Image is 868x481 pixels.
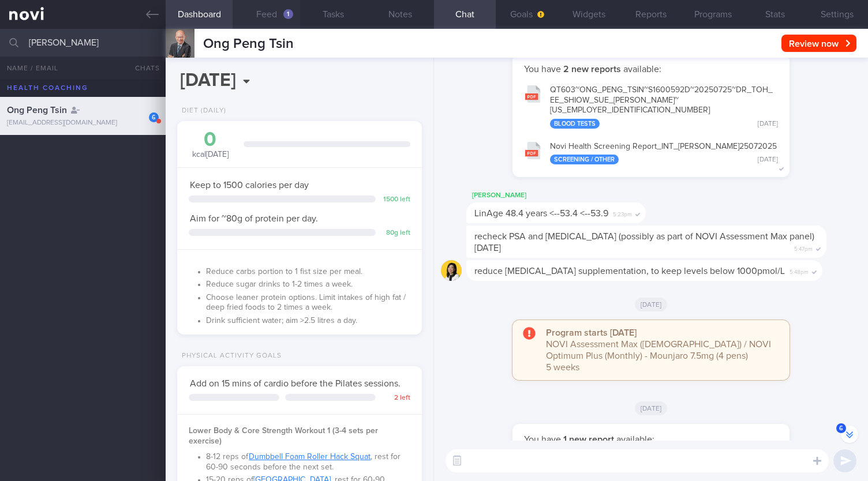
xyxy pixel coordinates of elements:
span: reduce [MEDICAL_DATA] supplementation, to keep levels below 1000pmol/L [474,266,785,276]
span: Keep to 1500 calories per day [190,181,309,190]
div: 0 [189,130,232,150]
p: You have available: [524,63,778,75]
li: Drink sufficient water; aim >2.5 litres a day. [206,313,410,326]
div: Diet (Daily) [177,107,226,115]
span: [DATE] [635,401,668,415]
div: [DATE] [758,120,778,129]
span: LinAge 48.4 years <--53.4 <--53.9 [474,209,608,218]
span: Ong Peng Tsin [7,106,67,115]
span: recheck PSA and [MEDICAL_DATA] (possibly as part of NOVI Assessment Max panel) [DATE] [474,232,814,253]
div: [DATE] [758,156,778,164]
button: Novi Health Screening Report_INT_[PERSON_NAME]25072025 Screening / Other [DATE] [518,134,784,171]
strong: 1 new report [561,435,616,444]
div: Blood Tests [550,119,600,129]
div: 80 g left [381,229,410,238]
div: 2 left [381,394,410,403]
li: Reduce sugar drinks to 1-2 times a week. [206,277,410,290]
span: 5:23pm [613,208,632,219]
span: NOVI Assessment Max ([DEMOGRAPHIC_DATA]) / NOVI Optimum Plus (Monthly) - Mounjaro 7.5mg (4 pens) [546,340,771,360]
span: 6 [836,423,846,433]
button: Chats [119,57,166,80]
span: [DATE] [635,298,668,311]
div: 6 [149,112,159,122]
div: 1500 left [381,196,410,204]
div: [EMAIL_ADDRESS][DOMAIN_NAME] [7,119,159,127]
li: 8-12 reps of , rest for 60-90 seconds before the next set. [206,449,410,472]
div: Screening / Other [550,155,619,164]
a: Dumbbell Foam Roller Hack Squat [249,453,371,461]
li: Reduce carbs portion to 1 fist size per meal. [206,264,410,277]
div: 1 [283,9,293,19]
button: Review now [781,35,856,52]
li: Choose leaner protein options. Limit intakes of high fat / deep fried foods to 2 times a week. [206,290,410,313]
span: Add on 15 mins of cardio before the Pilates sessions. [190,379,401,388]
button: QT603~ONG_PENG_TSIN~S1600592D~20250725~DR_TOH_EE_SHIOW_SUE_[PERSON_NAME]~[US_EMPLOYER_IDENTIFICAT... [518,78,784,134]
div: Novi Health Screening Report_ INT_ [PERSON_NAME] 25072025 [550,142,778,165]
span: Aim for ~80g of protein per day. [190,214,318,223]
span: 5 weeks [546,363,579,372]
strong: Lower Body & Core Strength Workout 1 (3-4 sets per exercise) [189,427,378,445]
span: Ong Peng Tsin [203,37,294,51]
p: You have available: [524,434,778,445]
div: [PERSON_NAME] [466,189,680,202]
button: 6 [841,426,858,443]
span: 5:48pm [790,265,809,276]
div: Physical Activity Goals [177,352,282,360]
div: kcal [DATE] [189,130,232,160]
div: QT603~ONG_ PENG_ TSIN~S1600592D~20250725~DR_ TOH_ EE_ SHIOW_ SUE_ [PERSON_NAME]~[US_EMPLOYER_IDEN... [550,85,778,129]
span: 5:47pm [794,242,813,253]
strong: Program starts [DATE] [546,328,637,337]
strong: 2 new reports [561,65,623,74]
